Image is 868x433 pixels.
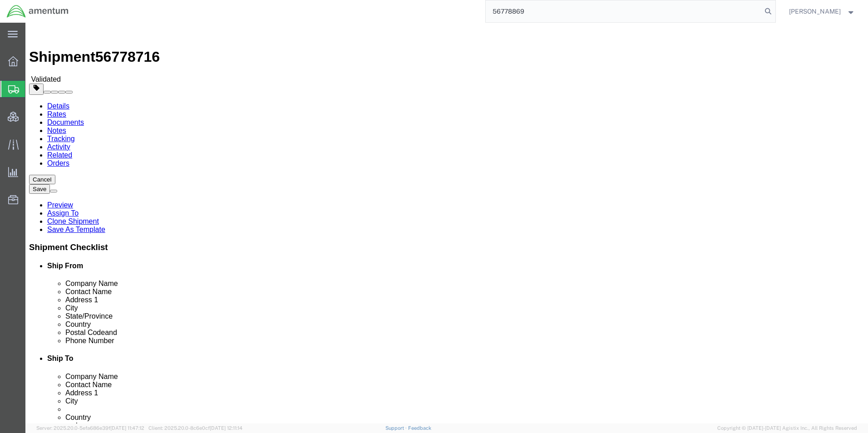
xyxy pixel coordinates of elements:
a: Feedback [408,425,431,431]
span: Server: 2025.20.0-5efa686e39f [36,425,144,431]
span: [DATE] 11:47:12 [110,425,144,431]
iframe: FS Legacy Container [25,23,868,423]
img: logo [6,5,69,18]
span: Client: 2025.20.0-8c6e0cf [148,425,242,431]
input: Search for shipment number, reference number [486,0,762,22]
span: [DATE] 12:11:14 [210,425,242,431]
button: [PERSON_NAME] [789,6,856,17]
span: Jason Martin [789,6,841,16]
a: Support [385,425,408,431]
span: Copyright © [DATE]-[DATE] Agistix Inc., All Rights Reserved [717,424,857,432]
